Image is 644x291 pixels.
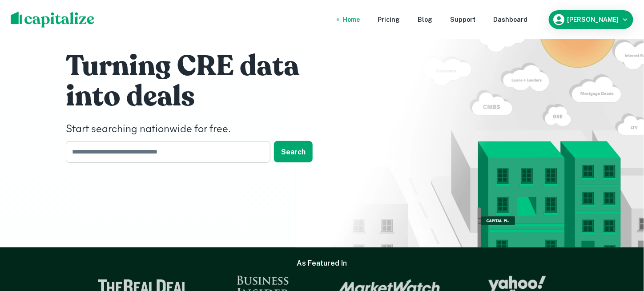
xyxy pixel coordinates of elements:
a: Pricing [378,15,400,24]
h1: into deals [66,79,333,114]
h1: Turning CRE data [66,48,333,84]
h6: As Featured In [297,258,347,269]
a: Support [450,15,475,24]
button: Search [274,141,313,162]
h6: [PERSON_NAME] [568,16,619,23]
h4: Start searching nationwide for free. [66,121,333,137]
iframe: Chat Widget [600,220,644,263]
a: Home [343,15,360,24]
button: [PERSON_NAME] [549,10,633,29]
img: capitalize-logo.png [11,12,95,28]
a: Blog [418,15,432,24]
a: Dashboard [493,15,527,24]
